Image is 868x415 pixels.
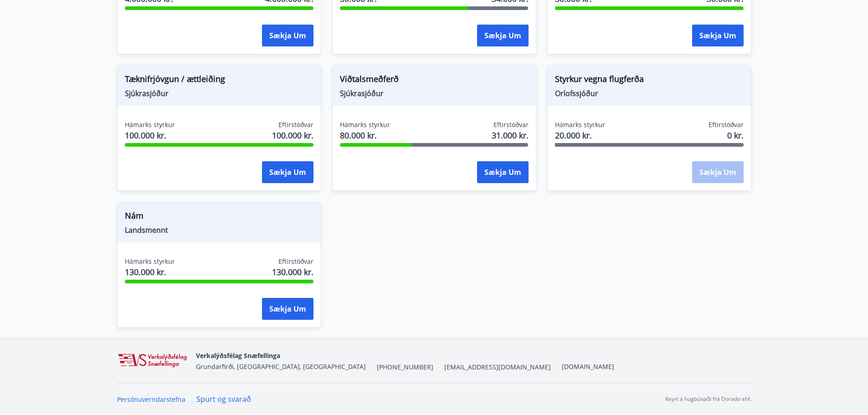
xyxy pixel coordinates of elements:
[555,129,605,141] span: 20.000 kr.
[125,225,313,235] span: Landsmennt
[117,353,189,369] img: WvRpJk2u6KDFA1HvFrCJUzbr97ECa5dHUCvez65j.png
[377,363,433,372] span: [PHONE_NUMBER]
[272,266,313,278] span: 130.000 kr.
[665,395,751,403] p: Keyrt á hugbúnaði frá Dorado ehf.
[555,120,605,129] span: Hámarks styrkur
[278,120,313,129] span: Eftirstöðvar
[492,129,529,141] span: 31.000 kr.
[125,257,175,266] span: Hámarks styrkur
[262,161,313,183] button: Sækja um
[125,210,313,225] span: Nám
[692,25,744,46] button: Sækja um
[125,129,175,141] span: 100.000 kr.
[555,88,744,98] span: Orlofssjóður
[125,88,313,98] span: Sjúkrasjóður
[493,120,529,129] span: Eftirstöðvar
[272,129,313,141] span: 100.000 kr.
[444,363,551,372] span: [EMAIL_ADDRESS][DOMAIN_NAME]
[125,73,313,88] span: Tæknifrjóvgun / ættleiðing
[340,129,390,141] span: 80.000 kr.
[727,129,744,141] span: 0 kr.
[117,395,185,404] a: Persónuverndarstefna
[340,120,390,129] span: Hámarks styrkur
[125,266,175,278] span: 130.000 kr.
[340,73,529,88] span: Viðtalsmeðferð
[555,73,744,88] span: Styrkur vegna flugferða
[125,120,175,129] span: Hámarks styrkur
[262,25,313,46] button: Sækja um
[196,394,251,404] a: Spurt og svarað
[196,362,366,371] span: Grundarfirði, [GEOGRAPHIC_DATA], [GEOGRAPHIC_DATA]
[709,120,744,129] span: Eftirstöðvar
[262,298,313,320] button: Sækja um
[278,257,313,266] span: Eftirstöðvar
[196,351,280,360] span: Verkalýðsfélag Snæfellinga
[562,362,614,371] a: [DOMAIN_NAME]
[477,25,529,46] button: Sækja um
[477,161,529,183] button: Sækja um
[340,88,529,98] span: Sjúkrasjóður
